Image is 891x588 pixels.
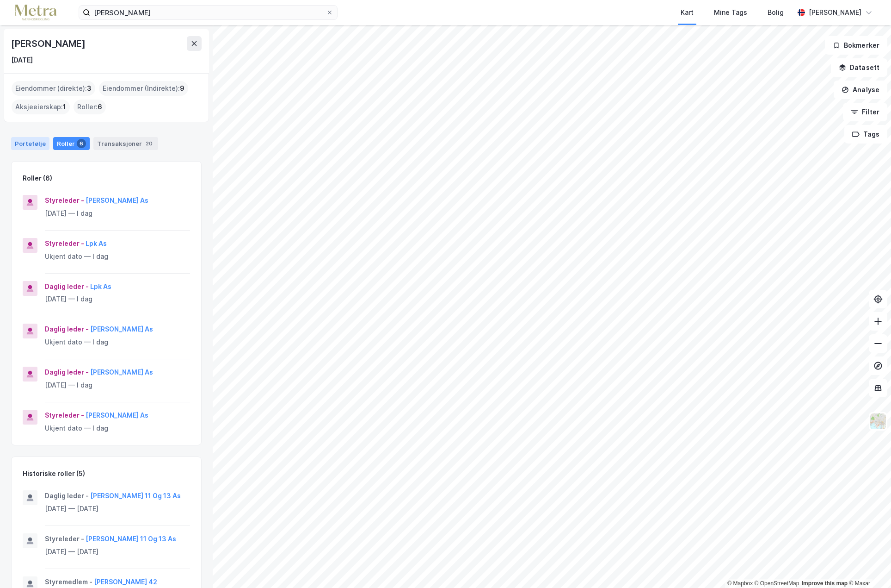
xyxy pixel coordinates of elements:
[45,423,190,434] div: Ukjent dato — I dag
[63,101,66,113] span: 1
[11,137,49,150] div: Portefølje
[53,137,90,150] div: Roller
[11,36,87,51] div: [PERSON_NAME]
[845,544,891,588] iframe: Chat Widget
[98,101,102,113] span: 6
[45,380,190,391] div: [DATE] — I dag
[87,83,92,94] span: 3
[869,413,887,430] img: Z
[180,83,184,94] span: 9
[45,294,190,305] div: [DATE] — I dag
[77,139,86,148] div: 6
[768,7,784,18] div: Bolig
[15,5,56,21] img: metra-logo.256734c3b2bbffee19d4.png
[74,100,106,114] div: Roller :
[831,58,887,77] button: Datasett
[12,100,70,114] div: Aksjeeierskap :
[23,468,85,479] div: Historiske roller (5)
[845,544,891,588] div: Kontrollprogram for chat
[45,251,190,262] div: Ukjent dato — I dag
[45,546,190,557] div: [DATE] — [DATE]
[714,7,747,18] div: Mine Tags
[834,81,887,99] button: Analyse
[727,580,753,587] a: Mapbox
[90,6,326,19] input: Søk på adresse, matrikkel, gårdeiere, leietakere eller personer
[144,139,154,148] div: 20
[681,7,694,18] div: Kart
[45,208,190,219] div: [DATE] — I dag
[45,503,190,514] div: [DATE] — [DATE]
[843,103,887,121] button: Filter
[12,81,95,96] div: Eiendommer (direkte) :
[23,173,52,184] div: Roller (6)
[844,125,887,144] button: Tags
[825,36,887,55] button: Bokmerker
[93,137,158,150] div: Transaksjoner
[45,337,190,348] div: Ukjent dato — I dag
[809,7,861,18] div: [PERSON_NAME]
[802,580,848,587] a: Improve this map
[11,55,33,66] div: [DATE]
[99,81,188,96] div: Eiendommer (Indirekte) :
[755,580,799,587] a: OpenStreetMap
